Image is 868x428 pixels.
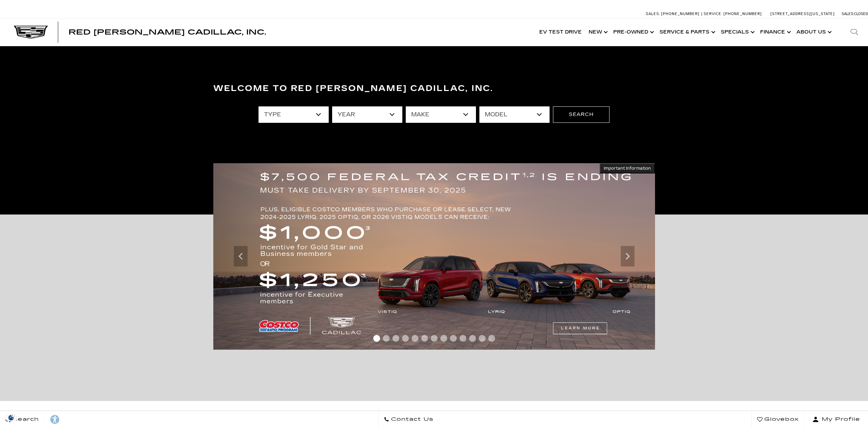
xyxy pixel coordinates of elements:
[389,415,433,424] span: Contact Us
[854,12,868,16] span: Closed
[793,18,834,46] a: About Us
[402,335,409,342] span: Go to slide 4
[600,163,655,173] button: Important Information
[460,335,466,342] span: Go to slide 10
[392,335,399,342] span: Go to slide 3
[259,106,329,123] select: Filter by type
[804,411,868,428] button: Open user profile menu
[842,12,854,16] span: Sales:
[717,18,757,46] a: Specials
[757,18,793,46] a: Finance
[704,12,722,16] span: Service:
[213,163,655,350] img: $7,500 FEDERAL TAX CREDIT IS ENDING. $1,000 incentive for Gold Star and Business members OR $1250...
[450,335,457,342] span: Go to slide 9
[646,12,701,16] a: Sales: [PHONE_NUMBER]
[3,414,19,421] section: Click to Open Cookie Consent Modal
[332,106,402,123] select: Filter by year
[661,12,700,16] span: [PHONE_NUMBER]
[431,335,438,342] span: Go to slide 7
[412,335,418,342] span: Go to slide 5
[373,335,380,342] span: Go to slide 1
[646,12,660,16] span: Sales:
[763,415,799,424] span: Glovebox
[213,82,655,95] h3: Welcome to Red [PERSON_NAME] Cadillac, Inc.
[440,335,447,342] span: Go to slide 8
[536,18,585,46] a: EV Test Drive
[621,246,634,267] div: Next slide
[479,106,550,123] select: Filter by model
[479,335,486,342] span: Go to slide 12
[553,106,609,123] button: Search
[68,29,266,36] a: Red [PERSON_NAME] Cadillac, Inc.
[488,335,495,342] span: Go to slide 13
[383,335,390,342] span: Go to slide 2
[724,12,762,16] span: [PHONE_NUMBER]
[469,335,476,342] span: Go to slide 11
[234,246,248,267] div: Previous slide
[610,18,656,46] a: Pre-Owned
[701,12,764,16] a: Service: [PHONE_NUMBER]
[11,415,39,424] span: Search
[770,12,835,16] a: [STREET_ADDRESS][US_STATE]
[819,415,860,424] span: My Profile
[14,26,48,39] img: Cadillac Dark Logo with Cadillac White Text
[585,18,610,46] a: New
[406,106,476,123] select: Filter by make
[656,18,717,46] a: Service & Parts
[421,335,428,342] span: Go to slide 6
[68,28,266,36] span: Red [PERSON_NAME] Cadillac, Inc.
[752,411,804,428] a: Glovebox
[3,414,19,421] img: Opt-Out Icon
[378,411,439,428] a: Contact Us
[604,166,651,171] span: Important Information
